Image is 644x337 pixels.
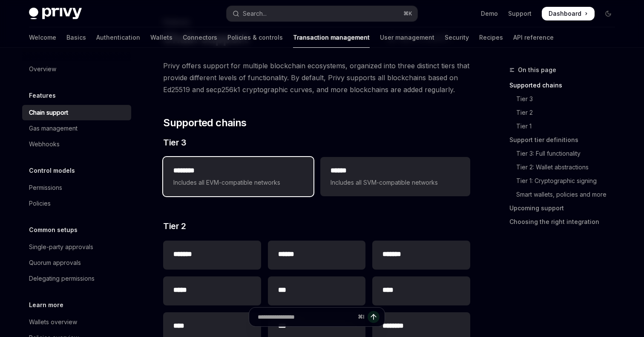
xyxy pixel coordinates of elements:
div: Delegating permissions [29,273,95,284]
a: **** *Includes all SVM-compatible networks [320,157,470,196]
span: Tier 3 [163,137,186,148]
a: Tier 2 [509,106,622,119]
span: Includes all EVM-compatible networks [173,177,303,188]
a: Webhooks [22,137,131,152]
a: Chain support [22,105,131,120]
div: Webhooks [29,139,60,149]
a: Support [508,9,532,18]
h5: Features [29,90,56,101]
h5: Common setups [29,225,78,235]
span: On this page [518,65,556,75]
input: Ask a question... [258,308,354,326]
div: Quorum approvals [29,258,81,268]
a: Policies [22,196,131,211]
button: Toggle dark mode [601,7,615,20]
button: Open search [227,6,417,21]
a: Wallets [150,27,172,48]
a: Recipes [479,27,503,48]
div: Gas management [29,123,78,134]
a: Transaction management [293,27,370,48]
img: dark logo [29,8,82,20]
div: Chain support [29,107,68,118]
a: Security [445,27,469,48]
a: Tier 1 [509,119,622,133]
a: Single-party approvals [22,239,131,255]
span: Dashboard [549,9,581,18]
span: Supported chains [163,116,246,130]
div: Wallets overview [29,317,77,327]
a: Tier 3 [509,92,622,106]
a: Support tier definitions [509,133,622,147]
a: Supported chains [509,78,622,92]
a: Quorum approvals [22,255,131,270]
span: Privy offers support for multiple blockchain ecosystems, organized into three distinct tiers that... [163,60,470,96]
div: Single-party approvals [29,242,93,252]
span: ⌘ K [403,10,412,17]
div: Permissions [29,183,62,193]
span: Includes all SVM-compatible networks [331,177,460,188]
a: API reference [513,27,554,48]
a: Dashboard [542,7,595,20]
a: Upcoming support [509,201,622,215]
span: Tier 2 [163,220,186,232]
a: Tier 2: Wallet abstractions [509,160,622,174]
button: Send message [368,311,379,323]
a: Delegating permissions [22,271,131,286]
a: Permissions [22,180,131,195]
div: Overview [29,64,56,74]
a: Wallets overview [22,314,131,330]
a: Basics [66,27,86,48]
a: Demo [481,9,498,18]
a: User management [380,27,434,48]
div: Policies [29,198,51,209]
a: Gas management [22,121,131,136]
a: Tier 3: Full functionality [509,147,622,160]
div: Search... [243,9,267,19]
h5: Learn more [29,300,63,310]
a: **** ***Includes all EVM-compatible networks [163,157,313,196]
a: Welcome [29,27,56,48]
a: Smart wallets, policies and more [509,188,622,201]
a: Connectors [183,27,217,48]
a: Tier 1: Cryptographic signing [509,174,622,188]
a: Overview [22,61,131,77]
h5: Control models [29,166,75,176]
a: Policies & controls [227,27,283,48]
a: Choosing the right integration [509,215,622,229]
a: Authentication [96,27,140,48]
